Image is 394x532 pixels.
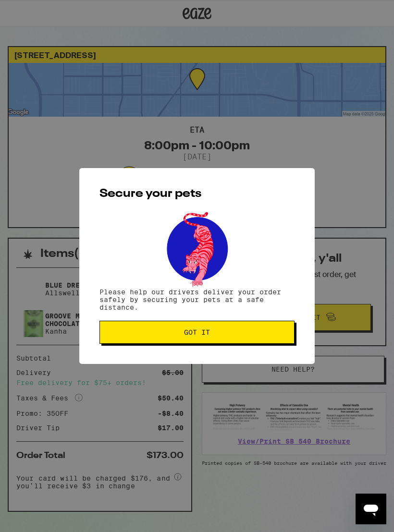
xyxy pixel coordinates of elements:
[99,188,295,200] h2: Secure your pets
[184,329,210,336] span: Got it
[356,494,386,524] iframe: Button to launch messaging window
[99,321,295,344] button: Got it
[158,209,236,288] img: pets
[99,288,295,311] p: Please help our drivers deliver your order safely by securing your pets at a safe distance.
